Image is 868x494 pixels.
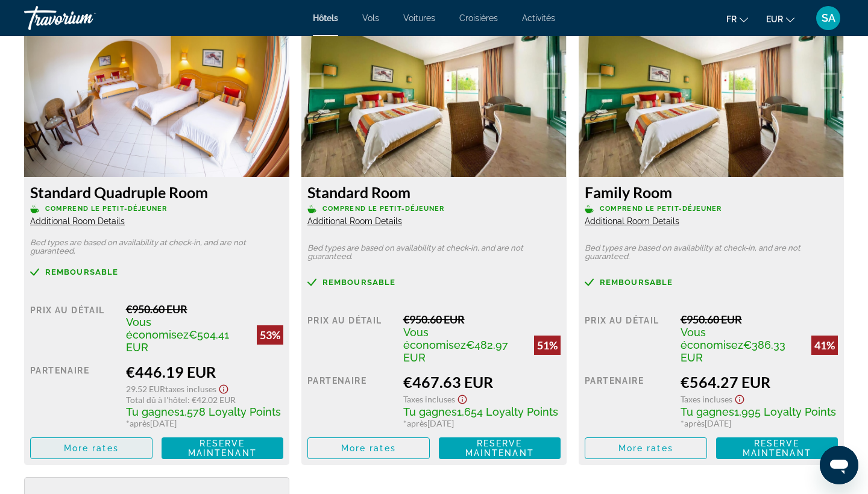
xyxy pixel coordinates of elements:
div: Prix au détail [30,302,117,354]
span: après [684,418,705,428]
button: Reserve maintenant [162,437,284,459]
span: Taxes incluses [165,384,216,394]
div: Partenaire [307,373,394,428]
p: Bed types are based on availability at check-in, and are not guaranteed. [307,244,561,261]
span: Vous économisez [681,326,743,351]
span: SA [822,12,835,24]
button: Show Taxes and Fees disclaimer [216,381,231,395]
button: Reserve maintenant [716,437,838,459]
div: : €42.02 EUR [126,395,283,405]
span: Taxes incluses [403,394,455,404]
p: Bed types are based on availability at check-in, and are not guaranteed. [585,244,838,261]
div: Partenaire [30,363,117,428]
div: €950.60 EUR [403,313,561,326]
button: More rates [585,437,707,459]
button: Change language [726,10,748,28]
div: Prix au détail [307,313,394,364]
img: 015d3053-ee84-4ec0-aa34-018eebd3a7e8.jpeg [579,27,844,177]
img: 87c0bd29-d2c6-4727-a63b-916c1ab2a495.jpeg [24,27,289,177]
div: * [DATE] [681,418,838,428]
span: 1,578 Loyalty Points [180,405,281,418]
span: Reserve maintenant [743,439,811,458]
span: €482.97 EUR [403,339,508,364]
div: Prix au détail [585,313,671,364]
span: Remboursable [600,278,673,286]
div: €564.27 EUR [681,373,838,391]
a: Activités [522,13,555,23]
div: * [DATE] [403,418,561,428]
h3: Family Room [585,183,838,201]
span: Reserve maintenant [188,439,257,458]
img: 015d3053-ee84-4ec0-aa34-018eebd3a7e8.jpeg [301,27,567,177]
button: Show Taxes and Fees disclaimer [732,391,747,405]
p: Bed types are based on availability at check-in, and are not guaranteed. [30,239,283,255]
span: Additional Room Details [30,216,125,226]
div: 53% [257,325,283,345]
button: More rates [307,437,430,459]
span: après [130,418,150,428]
span: Reserve maintenant [465,439,534,458]
div: * [DATE] [126,418,283,428]
iframe: Bouton de lancement de la fenêtre de messagerie [820,446,858,484]
span: Comprend le petit-déjeuner [322,205,445,213]
a: Remboursable [30,267,283,277]
span: Additional Room Details [307,216,402,226]
a: Remboursable [307,278,561,287]
a: Voitures [403,13,435,23]
span: Remboursable [45,268,118,276]
span: Taxes incluses [681,394,732,404]
button: Show Taxes and Fees disclaimer [455,391,470,405]
span: €386.33 EUR [681,339,785,364]
span: Comprend le petit-déjeuner [45,205,168,213]
h3: Standard Quadruple Room [30,183,283,201]
div: €950.60 EUR [681,313,838,326]
span: Additional Room Details [585,216,679,226]
span: Tu gagnes [126,405,180,418]
a: Travorium [24,2,145,34]
div: €446.19 EUR [126,363,283,381]
span: Tu gagnes [681,405,734,418]
span: More rates [618,443,673,453]
span: Vous économisez [403,326,466,351]
span: après [407,418,427,428]
span: More rates [341,443,396,453]
div: €950.60 EUR [126,302,283,316]
span: 29.52 EUR [126,384,165,394]
button: Reserve maintenant [439,437,561,459]
h3: Standard Room [307,183,561,201]
span: 1,995 Loyalty Points [734,405,836,418]
span: Total dû à l'hôtel [126,395,187,405]
span: Comprend le petit-déjeuner [600,205,722,213]
button: User Menu [813,5,844,31]
span: 1,654 Loyalty Points [457,405,558,418]
a: Hôtels [313,13,338,23]
a: Remboursable [585,278,838,287]
button: Change currency [766,10,794,28]
span: Tu gagnes [403,405,457,418]
div: 51% [534,336,561,355]
span: fr [726,14,737,24]
span: Remboursable [322,278,395,286]
a: Croisières [459,13,498,23]
div: Partenaire [585,373,671,428]
span: More rates [64,443,119,453]
button: More rates [30,437,153,459]
div: €467.63 EUR [403,373,561,391]
div: 41% [811,336,838,355]
a: Vols [362,13,379,23]
span: Vous économisez [126,316,189,341]
span: €504.41 EUR [126,328,229,354]
span: EUR [766,14,783,24]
